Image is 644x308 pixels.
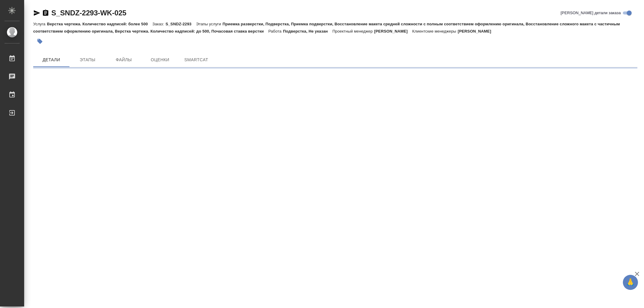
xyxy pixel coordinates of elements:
[33,22,620,33] p: Приемка разверстки, Подверстка, Приемка подверстки, Восстановление макета средней сложности с пол...
[33,35,46,48] button: Добавить тэг
[42,9,49,17] button: Скопировать ссылку
[165,22,196,26] p: S_SNDZ-2293
[51,9,126,17] a: S_SNDZ-2293-WK-025
[182,56,211,64] span: SmartCat
[146,56,175,64] span: Оценки
[283,29,332,33] p: Подверстка, Не указан
[152,22,165,26] p: Заказ:
[37,56,66,64] span: Детали
[33,22,47,26] p: Услуга
[561,10,621,16] span: [PERSON_NAME] детали заказа
[458,29,496,33] p: [PERSON_NAME]
[623,275,638,290] button: 🙏
[73,56,102,64] span: Этапы
[109,56,138,64] span: Файлы
[33,9,40,17] button: Скопировать ссылку для ЯМессенджера
[625,276,636,289] span: 🙏
[332,29,374,33] p: Проектный менеджер
[374,29,412,33] p: [PERSON_NAME]
[196,22,223,26] p: Этапы услуги
[47,22,152,26] p: Верстка чертежа. Количество надписей: более 500
[412,29,458,33] p: Клиентские менеджеры
[268,29,283,33] p: Работа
